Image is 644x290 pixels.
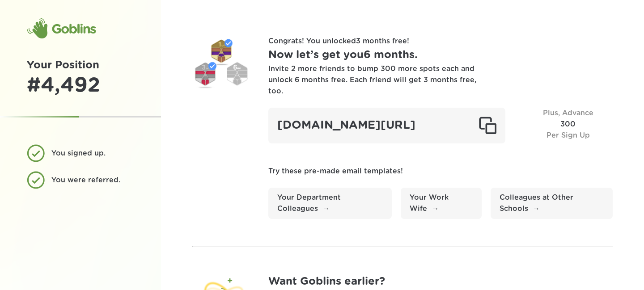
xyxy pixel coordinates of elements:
h1: Want Goblins earlier? [268,273,613,290]
span: Per Sign Up [547,132,590,139]
a: Your Department Colleagues [268,188,392,219]
a: Colleagues at Other Schools [491,188,613,219]
a: Your Work Wife [401,188,482,219]
h1: Now let’s get you 6 months . [268,47,613,63]
span: Plus, Advance [543,109,593,117]
div: You signed up. [51,148,127,159]
p: Congrats! You unlocked 3 months free ! [268,36,613,47]
div: # 4,492 [27,74,134,98]
div: You were referred. [51,175,127,186]
div: [DOMAIN_NAME][URL] [268,108,505,143]
h1: Your Position [27,57,134,74]
div: Invite 2 more friends to bump 300 more spots each and unlock 6 months free. Each friend will get ... [268,63,492,97]
p: Try these pre-made email templates! [268,166,613,177]
div: Goblins [27,18,96,39]
div: 300 [523,108,613,143]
